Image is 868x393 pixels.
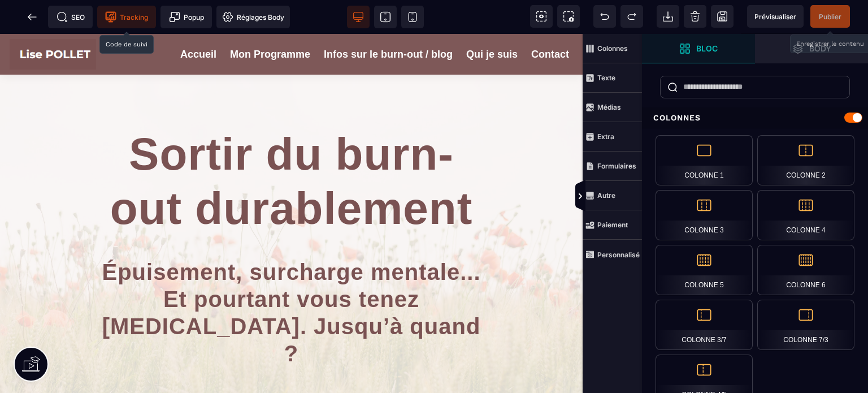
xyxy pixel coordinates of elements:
span: Réglages Body [222,11,284,23]
div: Colonne 4 [757,190,854,240]
div: Colonne 5 [656,245,753,295]
strong: Colonnes [597,44,628,53]
span: Personnalisé [583,240,642,269]
span: Voir mobile [401,6,424,28]
div: Colonne 3/7 [656,300,753,350]
strong: Extra [597,132,614,141]
span: Voir bureau [347,6,370,28]
span: Texte [583,63,642,93]
span: Paiement [583,210,642,240]
span: Voir tablette [374,6,397,28]
span: Ouvrir les calques [755,34,868,63]
div: Colonne 7/3 [757,300,854,350]
h1: Épuisement, surcharge mentale... Et pourtant vous tenez [MEDICAL_DATA]. Jusqu’à quand ? [93,219,489,339]
span: Médias [583,93,642,122]
span: Extra [583,122,642,152]
strong: Bloc [696,44,718,53]
div: Colonne 6 [757,245,854,295]
span: Publier [819,12,841,21]
strong: Personnalisé [597,251,640,259]
strong: Texte [597,74,615,82]
span: Rétablir [620,5,643,28]
span: Créer une alerte modale [160,6,212,28]
span: Colonnes [583,34,642,63]
span: Importer [657,5,679,28]
img: 1ad0e4a1b8c52ef2751205e1b85efb3f_Capture_d'%C3%A9cran_2025-09-25_163153.png [10,5,96,36]
span: Retour [21,6,44,28]
div: Colonne 2 [757,135,854,185]
span: Popup [169,11,204,23]
span: Afficher les vues [642,180,653,214]
a: Accueil [180,12,216,29]
span: Enregistrer le contenu [810,5,850,28]
span: Aperçu [747,5,804,28]
span: Capture d'écran [557,5,580,28]
a: Infos sur le burn-out / blog [324,12,453,29]
strong: Paiement [597,221,628,229]
span: Nettoyage [684,5,706,28]
span: Ouvrir les blocs [642,34,755,63]
strong: Autre [597,191,615,200]
a: Contact [531,12,569,29]
span: Prévisualiser [754,12,796,21]
span: SEO [57,11,85,23]
span: Défaire [593,5,616,28]
a: Mon Programme [230,12,310,29]
span: Formulaires [583,152,642,181]
span: Autre [583,181,642,210]
span: Métadata SEO [48,6,93,28]
div: Colonnes [642,107,868,128]
strong: Formulaires [597,162,636,170]
span: Code de suivi [97,6,156,28]
h1: Sortir du burn-out durablement [93,88,489,208]
span: Tracking [105,11,148,23]
div: Colonne 3 [656,190,753,240]
strong: Médias [597,103,621,111]
span: Voir les composants [530,5,553,28]
span: Favicon [216,6,290,28]
a: Qui je suis [466,12,518,29]
div: Colonne 1 [656,135,753,185]
span: Enregistrer [711,5,734,28]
